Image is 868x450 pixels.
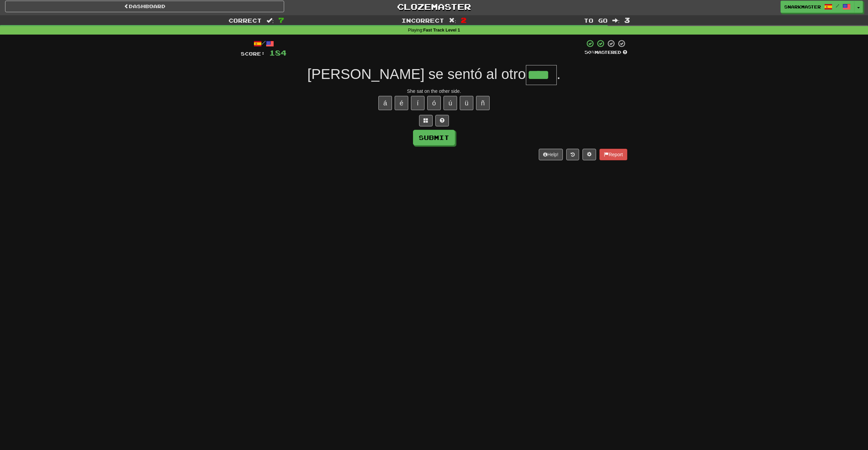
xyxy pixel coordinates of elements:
[5,1,284,12] a: Dashboard
[413,130,455,145] button: Submit
[241,88,627,95] div: She sat on the other side.
[395,96,408,110] button: é
[612,18,620,23] span: :
[539,149,563,160] button: Help!
[585,49,627,56] div: Mastered
[419,115,433,126] button: Switch sentence to multiple choice alt+p
[784,4,821,10] span: snarkmaster
[461,16,467,24] span: 2
[411,96,425,110] button: í
[443,96,457,110] button: ú
[378,96,392,110] button: á
[435,115,449,126] button: Single letter hint - you only get 1 per sentence and score half the points! alt+h
[476,96,490,110] button: ñ
[294,1,573,13] a: Clozemaster
[423,28,460,33] strong: Fast Track Level 1
[781,1,854,13] a: snarkmaster /
[308,66,526,82] span: [PERSON_NAME] se sentó al otro
[267,18,274,23] span: :
[401,17,444,24] span: Incorrect
[241,51,265,57] span: Score:
[566,149,579,160] button: Round history (alt+y)
[449,18,456,23] span: :
[269,48,287,57] span: 184
[427,96,441,110] button: ó
[241,39,287,48] div: /
[278,16,284,24] span: 7
[599,149,627,160] button: Report
[584,17,608,24] span: To go
[229,17,262,24] span: Correct
[557,66,561,82] span: .
[585,49,595,55] span: 50 %
[624,16,630,24] span: 3
[460,96,473,110] button: ü
[836,3,839,8] span: /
